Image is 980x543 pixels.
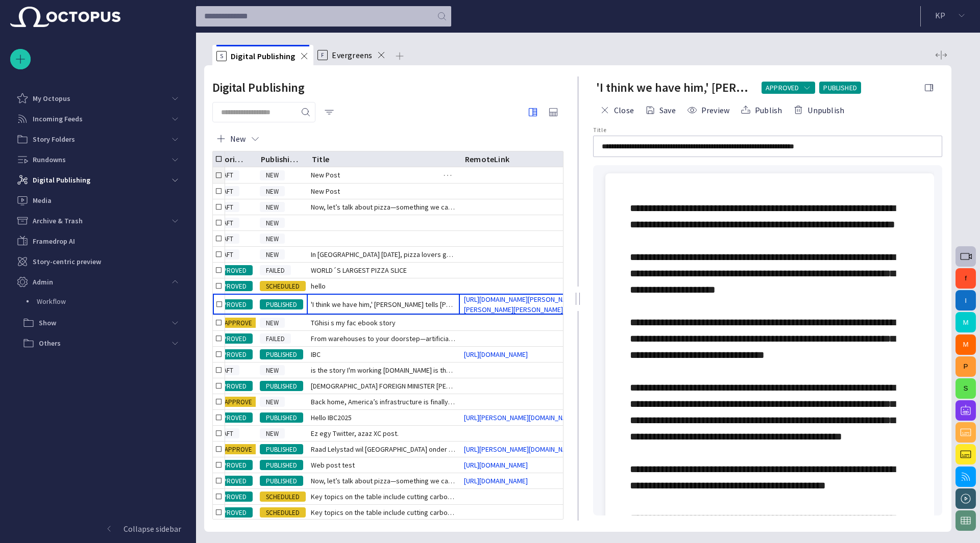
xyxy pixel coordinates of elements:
div: Publishing status [261,154,299,164]
p: Show [39,318,56,328]
a: [URL][DOMAIN_NAME] [460,476,532,486]
div: RemoteLink [465,154,509,164]
button: KP [927,6,974,24]
button: P [955,356,976,377]
p: Others [39,338,61,348]
p: Story Folders [33,134,75,144]
span: FAILED [260,266,291,276]
span: Key topics on the table include cutting carbon emissions, tr [311,507,456,518]
p: Framedrop AI [33,236,75,246]
div: Framedrop AI [10,231,185,251]
span: TO APPROVE [209,318,258,328]
span: APPROVED [209,413,253,423]
span: NEW [260,202,285,213]
p: Workflow [37,296,185,306]
div: Workflow [16,292,185,313]
button: APPROVED [762,82,815,94]
a: [URL][PERSON_NAME][DOMAIN_NAME] [460,444,581,454]
button: New [212,130,264,148]
span: PUBLISHED [260,350,303,360]
div: Title [312,154,329,164]
span: APPROVED [209,350,253,360]
p: Collapse sidebar [124,523,181,535]
h2: 'I think we have him,' Trump tells Fox News, after manhunt for Kirk suspect [596,80,753,96]
span: In Golchester today, pizza lovers gathered to witness what m [311,249,456,260]
span: APPROVED [209,476,253,486]
div: Editorial status [210,154,248,164]
span: APPROVED [209,281,253,292]
span: NEW [260,397,285,407]
span: Hello IBC2025 [311,412,352,423]
span: Back home, America’s infrastructure is finally getting a fac [311,397,456,407]
span: New Post [311,186,340,196]
span: Evergreens [332,50,372,60]
p: Media [33,195,52,205]
span: NEW [260,366,285,376]
span: PUBLISHED [260,300,303,310]
button: S [955,378,976,399]
span: NEW [260,187,285,197]
span: TO APPROVE [209,397,258,407]
p: K P [935,9,945,21]
h2: Digital Publishing [212,81,305,95]
span: Ez egy Twitter, azaz XC post. [311,428,399,438]
div: FEvergreens [313,45,390,65]
span: is the story I'm working on.Here is the story I'm working o [311,365,456,375]
div: SDigital Publishing [212,45,313,65]
span: Digital Publishing [231,51,295,61]
span: APPROVED [209,381,253,392]
label: Title [593,126,606,135]
p: Archive & Trash [33,216,83,226]
p: Digital Publishing [33,175,90,185]
span: 'I think we have him,' Trump tells Fox News, after manhunt for Kirk suspect [311,299,456,309]
span: NEW [260,170,285,180]
p: Incoming Feeds [33,114,83,124]
span: PUBLISHED [823,83,857,93]
span: Now, let’s talk about pizza—something we can all get behind! [311,476,456,486]
span: PUBLISHED [260,381,303,392]
span: WORLD´S LARGEST PIZZA SLICE [311,265,407,275]
div: Story-centric preview [10,251,185,272]
span: ISRAELI FOREIGN MINISTER GIDEON SAAR SPEAKING AND HUNGARIAN [311,381,456,391]
a: [URL][PERSON_NAME][DOMAIN_NAME] [460,412,581,423]
span: PUBLISHED [260,476,303,486]
p: Admin [33,277,53,287]
span: hello [311,281,326,291]
span: NEW [260,234,285,244]
span: APPROVED [209,492,253,502]
span: Key topics on the table include cutting carbon emissions, tr [311,492,456,502]
span: PUBLISHED [260,413,303,423]
div: Media [10,190,185,211]
span: SCHEDULED [260,508,306,518]
button: Save [642,101,679,119]
span: Now, let’s talk about pizza—something we can all get behind! [311,202,456,212]
p: Story-centric preview [33,256,101,267]
span: Raad Lelystad wil St Jansdal onder druk zetten over terugkeer geboortezorg [311,444,456,454]
button: Preview [683,101,733,119]
span: IBC [311,349,321,359]
a: [URL][DOMAIN_NAME][PERSON_NAME][PERSON_NAME][PERSON_NAME] [460,294,602,315]
span: NEW [260,429,285,439]
span: FAILED [260,334,291,344]
span: NEW [260,318,285,328]
button: Publish [737,101,786,119]
span: New Post [311,170,340,180]
button: f [955,268,976,289]
span: From warehouses to your doorstep—artificial intelligence is [311,333,456,344]
button: Unpublish [790,101,848,119]
button: M [955,334,976,355]
ul: main menu [10,88,185,353]
span: SCHEDULED [260,492,306,502]
p: My Octopus [33,93,70,104]
button: I [955,290,976,311]
span: APPROVED [209,300,253,310]
button: M [955,312,976,332]
p: S [216,51,227,61]
span: APPROVED [209,508,253,518]
span: APPROVED [209,334,253,344]
span: PUBLISHED [260,445,303,455]
button: Close [596,101,638,119]
p: F [317,50,328,60]
span: APPROVED [766,83,799,93]
span: PUBLISHED [260,460,303,471]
